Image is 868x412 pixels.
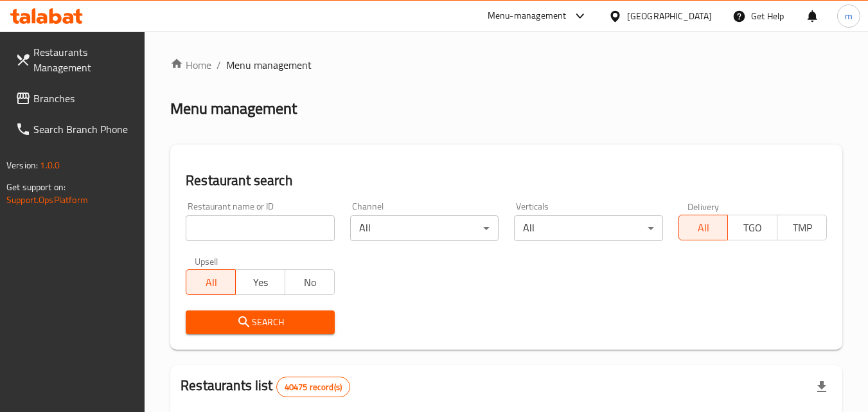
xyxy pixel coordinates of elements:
h2: Restaurants list [181,376,350,397]
span: Branches [33,91,135,106]
div: All [514,215,662,241]
a: Restaurants Management [5,37,145,83]
button: All [678,215,729,240]
a: Search Branch Phone [5,114,145,145]
label: Delivery [687,202,720,211]
li: / [217,57,221,73]
span: TMP [783,219,822,237]
span: No [290,273,330,292]
a: Home [170,57,211,73]
span: Menu management [226,57,312,73]
nav: breadcrumb [170,57,842,73]
span: Restaurants Management [33,44,135,75]
label: Upsell [195,256,218,265]
div: All [350,215,499,241]
a: Branches [5,83,145,114]
div: Export file [806,372,837,402]
span: Yes [241,273,280,292]
span: All [684,219,723,237]
span: Get support on: [6,179,66,195]
div: [GEOGRAPHIC_DATA] [627,9,712,23]
a: Support.OpsPlatform [6,192,88,208]
div: Menu-management [488,8,567,24]
span: Search Branch Phone [33,121,135,137]
span: Version: [6,157,38,174]
input: Search for restaurant name or ID.. [186,215,334,241]
button: No [285,269,335,295]
span: 40475 record(s) [277,381,350,393]
h2: Restaurant search [186,171,827,190]
h2: Menu management [170,98,297,119]
button: Search [186,310,334,334]
div: Total records count [276,377,350,397]
button: TMP [777,215,827,240]
button: All [186,269,236,295]
button: TGO [727,215,777,240]
button: Yes [235,269,285,295]
span: TGO [733,219,772,237]
span: m [845,9,853,23]
span: Search [196,314,324,330]
span: 1.0.0 [40,157,60,174]
span: All [191,273,231,292]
